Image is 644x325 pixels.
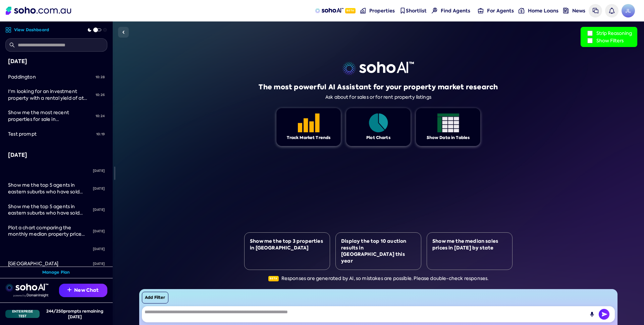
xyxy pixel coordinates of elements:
[5,105,93,127] a: Show me the most recent properties for sale in [GEOGRAPHIC_DATA]. between 1M - 1.2M
[93,109,107,124] div: 10:24
[8,131,37,137] span: Test prompt
[605,4,619,17] a: Notifications
[487,7,514,14] span: For Agents
[90,242,107,257] div: [DATE]
[8,182,83,208] span: Show me the top 5 agents in eastern suburbs who have sold properties more than 5M in the past 2 y...
[478,8,484,13] img: for-agents-nav icon
[586,37,632,44] label: Show Filters
[572,7,585,14] span: News
[400,8,406,13] img: shortlist-nav icon
[90,224,107,239] div: [DATE]
[366,135,390,141] div: Plot Charts
[369,7,395,14] span: Properties
[8,109,93,123] div: Show me the most recent properties for sale in surry hills. between 1M - 1.2M
[5,284,48,292] img: sohoai logo
[441,7,470,14] span: Find Agents
[587,38,593,43] input: Show Filters
[67,288,71,292] img: Recommendation icon
[345,8,356,13] span: Beta
[586,30,632,37] label: Strip Reasoning
[622,4,635,17] a: Avatar of Jonathan Lui
[8,225,90,238] div: Plot a chart comparing the monthly median property price between potts point and surry hills for ...
[360,8,366,13] img: properties-nav icon
[8,261,58,267] span: [GEOGRAPHIC_DATA]
[8,88,93,101] div: I'm looking for an investment property with a rental yield of at least 4% or higher.
[5,221,90,242] a: Plot a chart comparing the monthly median property price between [PERSON_NAME][GEOGRAPHIC_DATA] a...
[13,294,48,297] img: Data provided by Domain Insight
[5,178,90,199] a: Show me the top 5 agents in eastern suburbs who have sold properties more than 5M in the past 2 y...
[259,82,498,92] h1: The most powerful AI Assistant for your property market research
[593,8,598,13] img: messages icon
[8,225,87,264] span: Plot a chart comparing the monthly median property price between [PERSON_NAME][GEOGRAPHIC_DATA] a...
[5,27,49,33] a: View Dashboard
[599,309,609,320] img: Send icon
[8,88,87,107] span: I'm looking for an investment property with a rental yield of at least 4% or higher.
[8,151,105,159] div: [DATE]
[5,84,93,105] a: I'm looking for an investment property with a rental yield of at least 4% or higher.
[8,131,94,138] div: Test prompt
[8,74,36,80] span: Paddington
[8,182,90,195] div: Show me the top 5 agents in eastern suburbs who have sold properties more than 5M in the past 2 y...
[250,238,324,251] div: Show me the top 3 properties in [GEOGRAPHIC_DATA]
[8,57,105,66] div: [DATE]
[93,88,107,102] div: 10:26
[6,7,71,15] img: Soho Logo
[93,70,107,85] div: 10:28
[8,203,90,217] div: Show me the top 5 agents in eastern suburbs who have sold properties more than 5M in the past 2 y...
[432,238,507,251] div: Show me the median sales prices in [DATE] by state
[315,8,343,13] img: sohoAI logo
[325,94,431,100] div: Ask about for sales or for rent property listings
[8,74,93,81] div: Paddington
[342,62,414,75] img: sohoai logo
[90,257,107,271] div: [DATE]
[599,309,609,320] button: Send
[268,275,489,282] div: Responses are generated by AI, so mistakes are possible. Please double-check responses.
[368,113,389,132] img: Feature 1 icon
[8,109,93,135] span: Show me the most recent properties for sale in [GEOGRAPHIC_DATA]. between 1M - 1.2M
[42,270,70,275] a: Manage Plan
[406,7,427,14] span: Shortlist
[528,7,558,14] span: Home Loans
[5,70,93,85] a: Paddington
[94,127,107,142] div: 10:19
[90,164,107,178] div: [DATE]
[5,127,94,142] a: Test prompt
[622,4,635,17] span: JL
[563,8,569,13] img: news-nav icon
[8,261,90,267] div: Surry hills
[519,8,524,13] img: for-agents-nav icon
[90,181,107,196] div: [DATE]
[268,276,279,281] span: Beta
[587,31,593,36] input: Strip Reasoning
[59,284,107,297] button: New Chat
[5,199,90,221] a: Show me the top 5 agents in eastern suburbs who have sold properties more than 5M in the past 2 y...
[589,4,602,17] a: Messages
[90,202,107,217] div: [DATE]
[8,203,83,229] span: Show me the top 5 agents in eastern suburbs who have sold properties more than 5M in the past 2 y...
[437,113,459,132] img: Feature 1 icon
[42,308,107,320] div: 244 / 250 prompts remaining [DATE]
[5,310,40,318] div: Enterprise Test
[609,8,614,13] img: bell icon
[5,257,90,271] a: [GEOGRAPHIC_DATA]
[587,309,597,320] button: Record Audio
[287,135,331,141] div: Track Market Trends
[427,135,470,141] div: Show Data in Tables
[119,28,127,36] img: Sidebar toggle icon
[298,113,320,132] img: Feature 1 icon
[142,292,168,304] button: Add Filter
[432,8,437,13] img: Find agents icon
[341,238,416,264] div: Display the top 10 auction results in [GEOGRAPHIC_DATA] this year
